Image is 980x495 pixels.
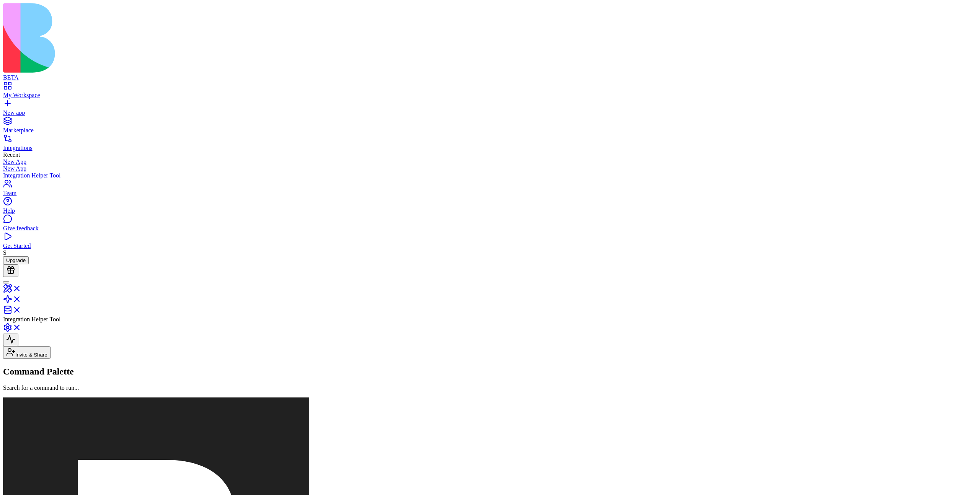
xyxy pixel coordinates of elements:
[3,183,977,197] a: Team
[3,256,29,264] button: Upgrade
[3,207,977,214] div: Help
[3,92,977,99] div: My Workspace
[3,120,977,134] a: Marketplace
[3,346,51,359] button: Invite & Share
[3,366,977,377] h2: Command Palette
[3,172,977,179] a: Integration Helper Tool
[3,190,977,197] div: Team
[3,85,977,99] a: My Workspace
[3,165,977,172] a: New App
[3,109,977,116] div: New app
[3,138,977,151] a: Integrations
[3,243,977,249] div: Get Started
[3,67,977,81] a: BETA
[3,127,977,134] div: Marketplace
[3,200,977,214] a: Help
[3,151,20,158] span: Recent
[3,103,977,116] a: New app
[3,3,311,73] img: logo
[3,316,61,322] span: Integration Helper Tool
[3,236,977,249] a: Get Started
[3,257,29,263] a: Upgrade
[3,74,977,81] div: BETA
[3,249,7,256] span: S
[3,218,977,232] a: Give feedback
[3,158,977,165] a: New App
[3,145,977,151] div: Integrations
[3,384,977,391] p: Search for a command to run...
[3,225,977,232] div: Give feedback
